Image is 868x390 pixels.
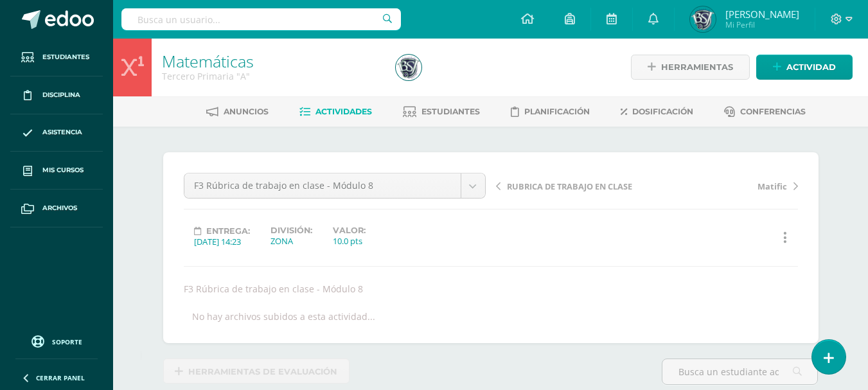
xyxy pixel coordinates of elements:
[121,8,401,30] input: Busca un usuario...
[52,337,82,346] span: Soporte
[270,235,312,247] div: ZONA
[10,114,103,152] a: Asistencia
[15,332,98,350] a: Soporte
[662,359,817,384] input: Busca un estudiante aquí...
[725,8,799,21] span: [PERSON_NAME]
[725,19,799,30] span: Mi Perfil
[786,55,836,79] span: Actividad
[179,283,803,295] div: F3 Rúbrica de trabajo en clase - Módulo 8
[757,181,787,192] span: Matific
[194,173,451,198] span: F3 Rúbrica de trabajo en clase - Módulo 8
[661,55,733,79] span: Herramientas
[299,102,372,122] a: Actividades
[42,203,77,213] span: Archivos
[36,373,85,382] span: Cerrar panel
[184,173,485,198] a: F3 Rúbrica de trabajo en clase - Módulo 8
[10,76,103,114] a: Disciplina
[162,50,254,72] a: Matemáticas
[42,165,84,175] span: Mis cursos
[206,102,269,122] a: Anuncios
[740,107,806,116] span: Conferencias
[511,102,590,122] a: Planificación
[524,107,590,116] span: Planificación
[333,235,366,247] div: 10.0 pts
[315,107,372,116] span: Actividades
[690,6,716,32] img: 4ad66ca0c65d19b754e3d5d7000ffc1b.png
[270,226,312,235] label: División:
[42,90,80,100] span: Disciplina
[621,102,693,122] a: Dosificación
[42,52,89,62] span: Estudiantes
[396,55,421,80] img: 4ad66ca0c65d19b754e3d5d7000ffc1b.png
[724,102,806,122] a: Conferencias
[206,226,250,236] span: Entrega:
[194,236,250,247] div: [DATE] 14:23
[631,55,750,80] a: Herramientas
[10,39,103,76] a: Estudiantes
[333,226,366,235] label: Valor:
[421,107,480,116] span: Estudiantes
[647,179,798,192] a: Matific
[162,52,380,70] h1: Matemáticas
[162,70,380,82] div: Tercero Primaria 'A'
[496,179,647,192] a: RUBRICA DE TRABAJO EN CLASE
[224,107,269,116] span: Anuncios
[756,55,853,80] a: Actividad
[192,310,375,323] div: No hay archivos subidos a esta actividad...
[632,107,693,116] span: Dosificación
[10,152,103,190] a: Mis cursos
[10,190,103,227] a: Archivos
[507,181,632,192] span: RUBRICA DE TRABAJO EN CLASE
[42,127,82,137] span: Asistencia
[403,102,480,122] a: Estudiantes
